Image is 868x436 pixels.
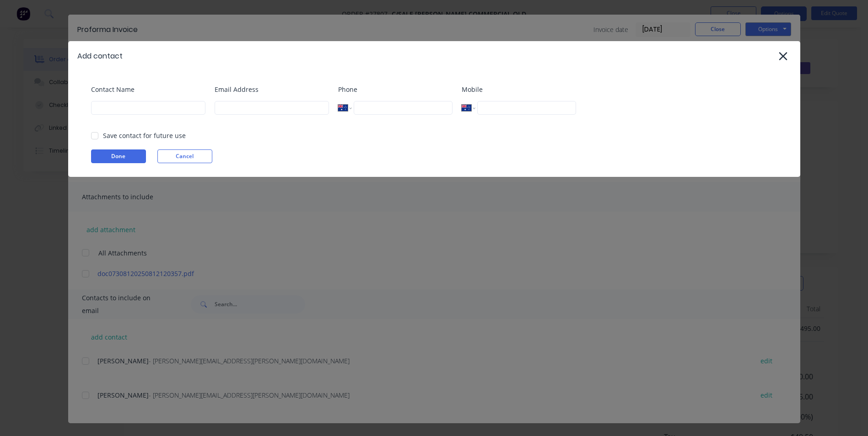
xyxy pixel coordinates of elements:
[77,51,123,62] div: Add contact
[338,85,453,94] label: Phone
[462,85,576,94] label: Mobile
[215,85,329,94] label: Email Address
[91,85,205,94] label: Contact Name
[103,131,186,140] div: Save contact for future use
[91,149,146,163] button: Done
[157,149,212,163] button: Cancel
